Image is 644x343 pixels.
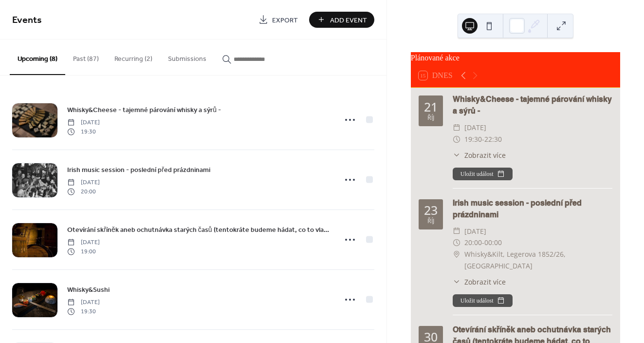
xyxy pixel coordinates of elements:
[12,11,42,30] span: Events
[464,248,612,272] span: Whisky&Kilt, Legerova 1852/26, [GEOGRAPHIC_DATA]
[453,277,506,287] button: ​Zobrazit více
[464,277,506,287] span: Zobrazit více
[484,237,502,248] span: 00:00
[464,237,482,248] span: 20:00
[67,187,100,196] span: 20:00
[67,284,110,295] a: Whisky&Sushi
[67,105,221,115] span: Whisky&Cheese - tajemné párování whisky a sýrů -
[453,226,460,237] div: ​
[464,226,486,237] span: [DATE]
[464,122,486,133] span: [DATE]
[453,94,612,117] div: Whisky&Cheese - tajemné párování whisky a sýrů -
[272,15,298,25] span: Export
[67,118,100,127] span: [DATE]
[67,225,330,235] span: Otevírání skříněk aneb ochutnávka starých časů (tentokráte budeme hádat, co to vlastně za palírnu...
[67,164,210,175] a: Irish music session - poslední před prázdninami
[453,150,460,160] div: ​
[67,247,100,256] span: 19:00
[482,133,484,145] span: -
[67,298,100,307] span: [DATE]
[67,178,100,187] span: [DATE]
[251,12,305,28] a: Export
[427,218,434,225] div: říj
[424,331,438,343] div: 30
[67,165,210,175] span: Irish music session - poslední před prázdninami
[67,127,100,136] span: 19:30
[65,39,107,74] button: Past (87)
[484,133,502,145] span: 22:30
[67,285,110,295] span: Whisky&Sushi
[453,133,460,145] div: ​
[411,52,620,64] div: Plánované akce
[10,39,65,75] button: Upcoming (8)
[453,150,506,160] button: ​Zobrazit více
[424,101,438,113] div: 21
[424,204,438,216] div: 23
[464,133,482,145] span: 19:30
[107,39,160,74] button: Recurring (2)
[453,277,460,287] div: ​
[453,294,513,307] button: Uložit událost
[67,307,100,316] span: 19:30
[67,238,100,247] span: [DATE]
[330,15,367,25] span: Add Event
[67,104,221,115] a: Whisky&Cheese - tajemné párování whisky a sýrů -
[309,12,374,28] button: Add Event
[464,150,506,160] span: Zobrazit více
[453,122,460,133] div: ​
[453,237,460,248] div: ​
[160,39,214,74] button: Submissions
[67,224,330,235] a: Otevírání skříněk aneb ochutnávka starých časů (tentokráte budeme hádat, co to vlastně za palírnu...
[427,115,434,121] div: říj
[453,248,460,260] div: ​
[453,168,513,180] button: Uložit událost
[453,197,612,221] div: Irish music session - poslední před prázdninami
[482,237,484,248] span: -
